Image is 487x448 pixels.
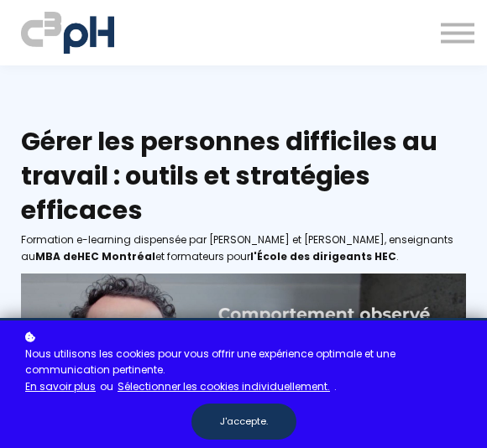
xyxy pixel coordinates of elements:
a: Sélectionner les cookies individuellement. [118,378,330,395]
p: ou . [21,329,474,395]
b: l'École des dirigeants HEC [250,249,396,263]
img: logo C3PH [21,8,114,57]
strong: H [77,249,85,263]
button: J'accepte. [191,404,296,440]
b: EC Montréal [77,249,155,263]
strong: MBA de [35,249,77,263]
span: Nous utilisons les cookies pour vous offrir une expérience optimale et une communication pertinente. [25,346,466,379]
h2: Gérer les personnes difficiles au travail : outils et stratégies efficaces [21,124,466,227]
a: En savoir plus [25,378,96,395]
div: Formation e-learning dispensée par [PERSON_NAME] et [PERSON_NAME], enseignants au et formateurs p... [21,232,466,265]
